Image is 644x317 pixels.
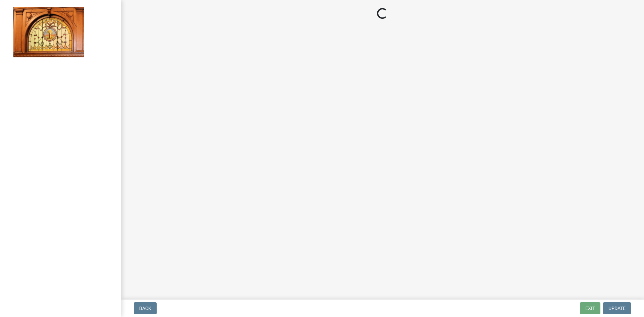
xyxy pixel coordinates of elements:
span: Update [608,306,626,311]
button: Update [603,302,631,314]
button: Exit [580,302,600,314]
span: Back [139,306,151,311]
img: Jasper County, Indiana [13,7,84,57]
button: Back [134,302,157,314]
